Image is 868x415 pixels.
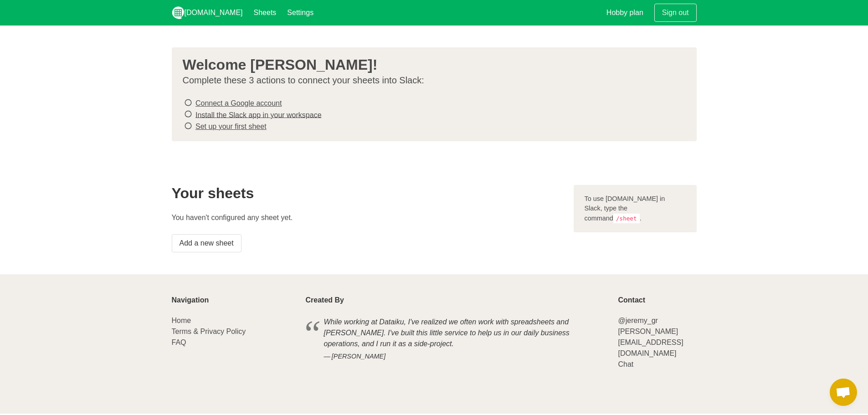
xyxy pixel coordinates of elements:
a: Open chat [830,379,857,406]
p: Created By [306,296,607,304]
a: @jeremy_gr [618,317,657,324]
a: Home [172,317,191,324]
a: Set up your first sheet [195,123,267,130]
a: Chat [618,360,633,368]
h3: Welcome [PERSON_NAME]! [183,56,678,73]
a: Connect a Google account [195,99,282,107]
h2: Your sheets [172,185,563,201]
cite: [PERSON_NAME] [324,352,589,362]
p: Complete these 3 actions to connect your sheets into Slack: [183,75,678,86]
p: Navigation [172,296,295,304]
a: FAQ [172,338,186,346]
a: Sign out [654,4,697,22]
a: Install the Slack app in your workspace [195,111,322,118]
a: Terms & Privacy Policy [172,328,246,335]
p: Contact [618,296,696,304]
blockquote: While working at Dataiku, I've realized we often work with spreadsheets and [PERSON_NAME]. I've b... [306,315,607,363]
code: /sheet [613,214,640,223]
p: You haven't configured any sheet yet. [172,212,563,223]
a: Add a new sheet [172,234,241,252]
div: To use [DOMAIN_NAME] in Slack, type the command . [574,185,697,233]
img: logo_v2_white.png [172,6,185,19]
a: [PERSON_NAME][EMAIL_ADDRESS][DOMAIN_NAME] [618,328,683,357]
